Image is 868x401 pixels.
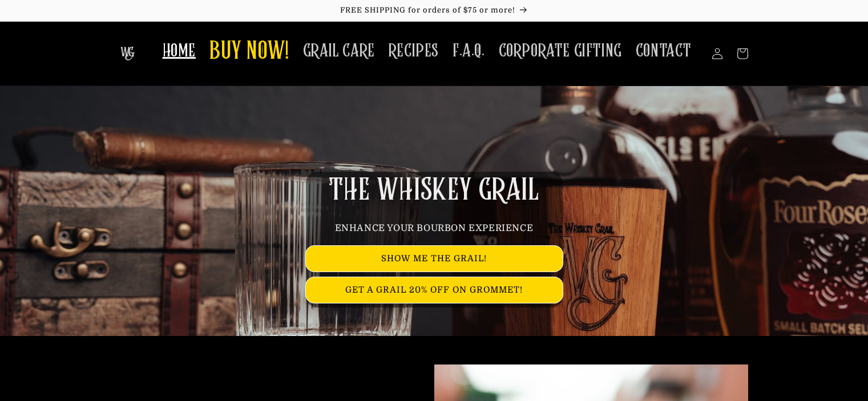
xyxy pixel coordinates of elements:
[382,33,446,69] a: RECIPES
[389,40,439,62] span: RECIPES
[453,40,485,62] span: F.A.Q.
[209,37,289,68] span: BUY NOW!
[629,33,699,69] a: CONTACT
[163,40,196,62] span: HOME
[446,33,492,69] a: F.A.Q.
[499,40,622,62] span: CORPORATE GIFTING
[329,176,539,205] span: THE WHISKEY GRAIL
[335,223,534,233] span: ENHANCE YOUR BOURBON EXPERIENCE
[156,33,203,69] a: HOME
[636,40,692,62] span: CONTACT
[306,246,563,272] a: SHOW ME THE GRAIL!
[203,30,296,75] a: BUY NOW!
[296,33,382,69] a: GRAIL CARE
[11,6,857,15] p: FREE SHIPPING for orders of $75 or more!
[303,40,375,62] span: GRAIL CARE
[120,47,135,60] img: The Whiskey Grail
[492,33,629,69] a: CORPORATE GIFTING
[306,277,563,303] a: GET A GRAIL 20% OFF ON GROMMET!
